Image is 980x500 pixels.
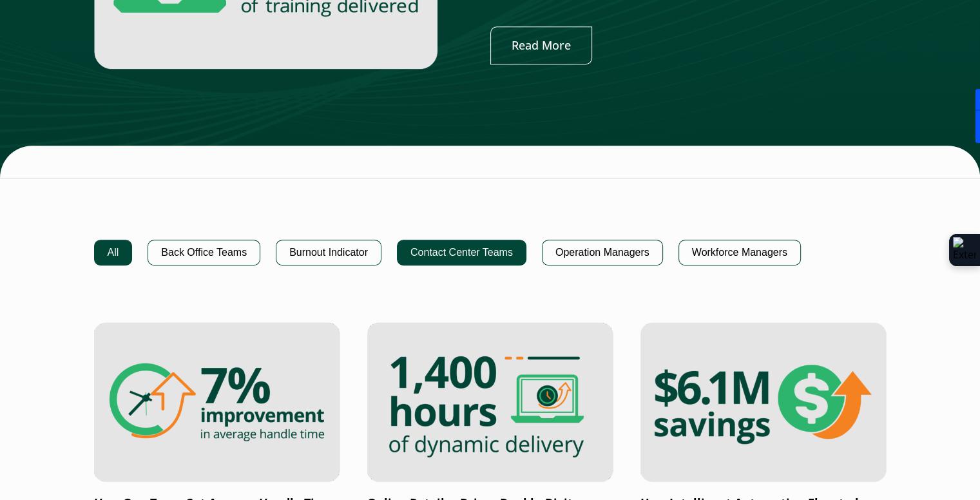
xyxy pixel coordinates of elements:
button: Burnout Indicator [276,240,381,265]
button: Workforce Managers [678,240,801,265]
button: Operation Managers [542,240,663,265]
button: Contact Center Teams [397,240,526,265]
a: Read More [490,26,592,64]
button: Back Office Teams [148,240,260,265]
img: Extension Icon [953,237,976,263]
button: All [94,240,133,265]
